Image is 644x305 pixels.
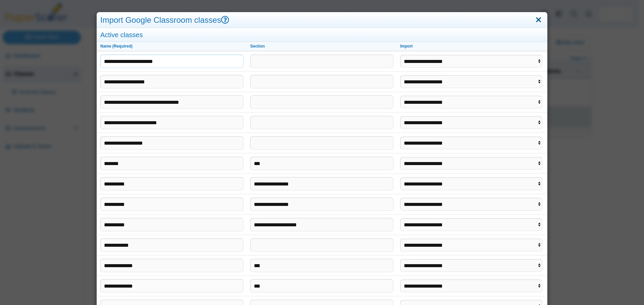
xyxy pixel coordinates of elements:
[97,42,247,51] th: Name (Required)
[533,14,544,26] a: Close
[397,42,547,51] th: Import
[97,28,547,42] div: Active classes
[247,42,397,51] th: Section
[97,12,547,28] div: Import Google Classroom classes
